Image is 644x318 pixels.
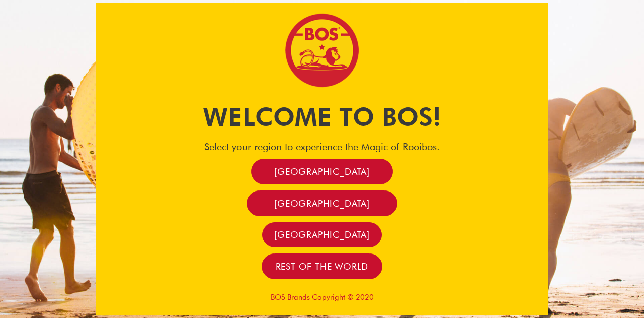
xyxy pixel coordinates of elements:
[274,198,370,209] span: [GEOGRAPHIC_DATA]
[262,253,383,279] a: Rest of the world
[276,261,369,272] span: Rest of the world
[274,166,370,177] span: [GEOGRAPHIC_DATA]
[247,190,397,216] a: [GEOGRAPHIC_DATA]
[251,159,393,184] a: [GEOGRAPHIC_DATA]
[274,229,370,240] span: [GEOGRAPHIC_DATA]
[262,222,382,248] a: [GEOGRAPHIC_DATA]
[96,99,548,135] h1: Welcome to BOS!
[284,13,360,88] img: Bos Brands
[96,141,548,153] h4: Select your region to experience the Magic of Rooibos.
[96,293,548,302] p: BOS Brands Copyright © 2020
